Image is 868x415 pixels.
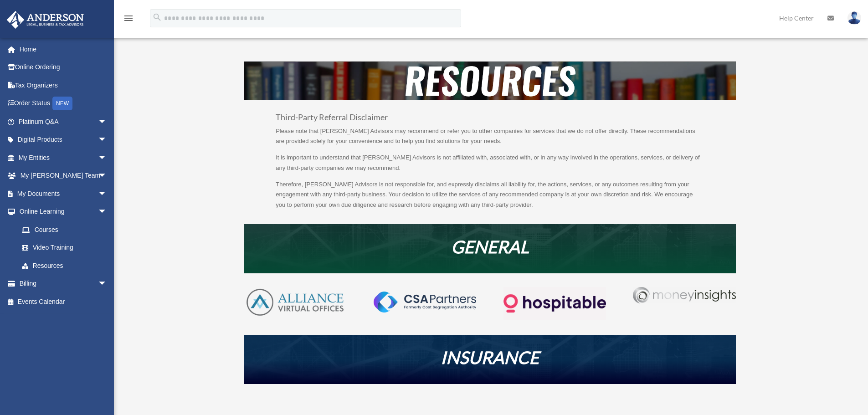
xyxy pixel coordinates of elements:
a: My [PERSON_NAME] Teamarrow_drop_down [6,167,121,185]
span: arrow_drop_down [98,131,116,149]
i: search [152,12,162,22]
a: Events Calendar [6,292,121,311]
p: Please note that [PERSON_NAME] Advisors may recommend or refer you to other companies for service... [276,126,704,153]
em: GENERAL [451,236,529,257]
span: arrow_drop_down [98,167,116,185]
a: Resources [13,256,116,275]
span: arrow_drop_down [98,184,116,203]
em: INSURANCE [441,347,539,368]
a: Billingarrow_drop_down [6,275,121,293]
a: Courses [13,220,121,239]
img: User Pic [847,11,861,25]
p: Therefore, [PERSON_NAME] Advisors is not responsible for, and expressly disclaims all liability f... [276,179,704,210]
a: Digital Productsarrow_drop_down [6,131,121,149]
a: menu [123,16,134,24]
span: arrow_drop_down [98,149,116,167]
a: Online Ordering [6,58,121,77]
img: AVO-logo-1-color [244,287,346,318]
a: My Entitiesarrow_drop_down [6,149,121,167]
a: Tax Organizers [6,76,121,94]
img: resources-header [244,61,736,100]
img: Logo-transparent-dark [503,287,606,320]
span: arrow_drop_down [98,113,116,131]
div: NEW [52,97,72,110]
a: Order StatusNEW [6,94,121,113]
span: arrow_drop_down [98,275,116,293]
img: Anderson Advisors Platinum Portal [4,11,87,29]
img: Money-Insights-Logo-Silver NEW [633,287,735,304]
a: My Documentsarrow_drop_down [6,184,121,203]
p: It is important to understand that [PERSON_NAME] Advisors is not affiliated with, associated with... [276,153,704,179]
i: menu [123,13,134,24]
a: Online Learningarrow_drop_down [6,203,121,221]
a: Home [6,40,121,58]
a: Video Training [13,239,121,257]
h3: Third-Party Referral Disclaimer [276,113,704,126]
img: CSA-partners-Formerly-Cost-Segregation-Authority [374,292,476,313]
a: Platinum Q&Aarrow_drop_down [6,113,121,131]
span: arrow_drop_down [98,203,116,221]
